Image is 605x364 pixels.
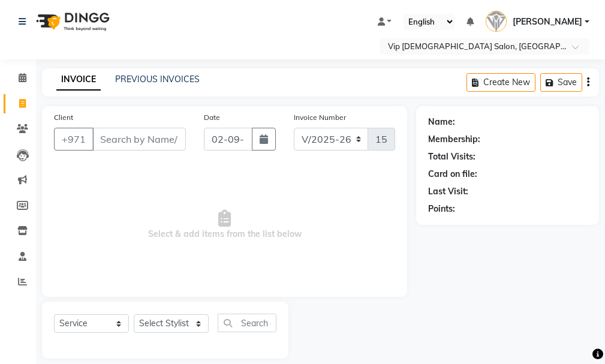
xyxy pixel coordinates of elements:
label: Date [204,112,220,123]
div: Membership: [428,133,480,146]
div: Card on file: [428,168,477,181]
img: logo [31,5,113,38]
span: [PERSON_NAME] [513,16,582,28]
button: Create New [466,73,535,92]
input: Search or Scan [218,314,276,332]
a: INVOICE [56,69,101,91]
label: Invoice Number [294,112,346,123]
div: Name: [428,116,455,128]
label: Client [54,112,73,123]
div: Points: [428,203,455,215]
a: PREVIOUS INVOICES [115,74,200,85]
span: Select & add items from the list below [54,165,395,285]
div: Total Visits: [428,151,475,163]
button: +971 [54,128,94,151]
div: Last Visit: [428,185,468,198]
input: Search by Name/Mobile/Email/Code [92,128,186,151]
button: Save [540,73,582,92]
img: Ricalyn Colcol [486,11,507,32]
